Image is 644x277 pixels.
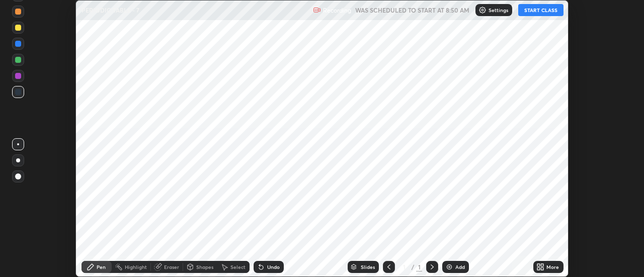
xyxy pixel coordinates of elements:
div: Add [455,264,465,269]
div: Select [230,264,246,269]
div: Shapes [196,264,213,269]
div: Eraser [164,264,179,269]
img: add-slide-button [445,263,453,271]
h5: WAS SCHEDULED TO START AT 8:50 AM [355,6,469,15]
img: class-settings-icons [478,6,487,14]
p: Recording [323,7,351,14]
p: Settings [489,8,508,13]
div: 1 [399,264,409,270]
div: / [411,264,414,270]
div: Highlight [125,264,147,269]
p: PERIODIC TABLE - 7 [82,6,139,14]
div: Slides [361,264,375,269]
button: START CLASS [518,4,563,16]
img: recording.375f2c34.svg [313,6,321,14]
div: More [546,264,559,269]
div: 1 [416,262,422,271]
div: Pen [97,264,106,269]
div: Undo [267,264,280,269]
